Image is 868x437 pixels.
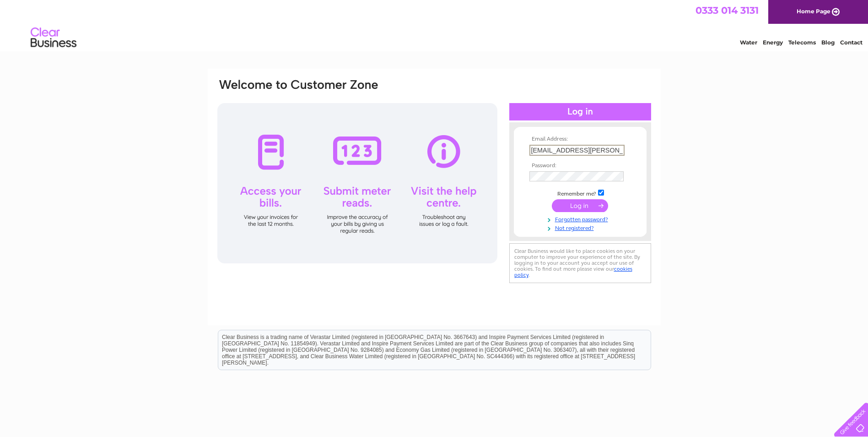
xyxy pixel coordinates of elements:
a: Energy [763,39,783,46]
a: Not registered? [529,223,633,232]
a: 0333 014 3131 [695,5,759,16]
a: Forgotten password? [529,214,633,223]
a: Contact [840,39,863,46]
input: Submit [552,199,608,212]
a: cookies policy [514,266,632,278]
div: Clear Business is a trading name of Verastar Limited (registered in [GEOGRAPHIC_DATA] No. 3667643... [218,5,651,44]
td: Remember me? [527,188,633,197]
a: Water [740,39,757,46]
a: Telecoms [788,39,816,46]
img: logo.png [30,24,77,52]
th: Email Address: [527,136,633,142]
div: Clear Business would like to place cookies on your computer to improve your experience of the sit... [509,243,651,283]
a: Blog [821,39,835,46]
th: Password: [527,163,633,169]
